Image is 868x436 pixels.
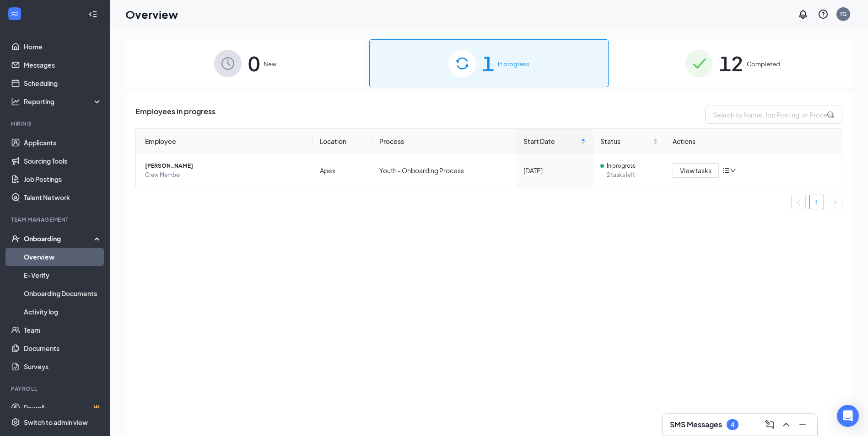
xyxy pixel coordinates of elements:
th: Employee [136,129,313,154]
li: 1 [809,195,824,209]
a: Applicants [24,133,102,152]
span: left [796,200,801,205]
span: In progress [607,161,636,170]
span: down [730,167,736,174]
svg: WorkstreamLogo [10,9,19,18]
div: Team Management [11,216,100,223]
th: Location [313,129,372,154]
button: Minimize [795,417,810,432]
li: Next Page [828,195,842,209]
span: 1 [482,48,494,79]
a: Overview [24,248,102,266]
a: Talent Network [24,188,102,207]
td: Youth - Onboarding Process [372,154,516,187]
span: 2 tasks left [607,170,658,180]
button: left [791,195,806,209]
svg: Minimize [797,419,808,430]
li: Previous Page [791,195,806,209]
span: Crew Member [145,170,305,180]
a: Sourcing Tools [24,152,102,170]
svg: Analysis [11,97,20,106]
div: Reporting [24,97,102,106]
span: New [264,59,276,69]
h3: SMS Messages [670,420,722,430]
a: Messages [24,56,102,74]
button: right [828,195,842,209]
span: View tasks [680,165,712,175]
span: Start Date [523,136,579,146]
span: 0 [248,48,260,79]
a: Onboarding Documents [24,284,102,303]
span: In progress [498,59,529,69]
a: Team [24,321,102,339]
a: Home [24,37,102,56]
div: Switch to admin view [24,418,88,427]
span: bars [722,167,730,174]
td: Apex [313,154,372,187]
svg: Settings [11,418,20,427]
svg: ChevronUp [781,419,792,430]
span: [PERSON_NAME] [145,161,305,170]
span: right [832,200,838,205]
div: Open Intercom Messenger [837,405,859,427]
span: Completed [747,59,780,69]
button: ChevronUp [779,417,793,432]
a: Job Postings [24,170,102,188]
div: 4 [731,421,734,429]
svg: ComposeMessage [764,419,775,430]
div: Payroll [11,385,100,393]
a: Surveys [24,357,102,376]
div: TG [840,10,847,18]
h1: Overview [125,6,178,22]
a: PayrollCrown [24,399,102,417]
svg: Collapse [88,10,97,19]
svg: UserCheck [11,234,20,243]
a: Activity log [24,303,102,321]
button: View tasks [673,163,719,178]
th: Status [593,129,665,154]
div: [DATE] [523,165,586,175]
div: Hiring [11,120,100,128]
span: Employees in progress [135,106,216,124]
a: 1 [810,195,824,209]
span: Status [600,136,651,146]
a: Documents [24,339,102,357]
div: Onboarding [24,234,94,243]
a: Scheduling [24,74,102,92]
button: ComposeMessage [762,417,777,432]
span: 12 [719,48,743,79]
a: E-Verify [24,266,102,284]
th: Process [372,129,516,154]
svg: QuestionInfo [818,9,829,20]
svg: Notifications [798,9,809,20]
input: Search by Name, Job Posting, or Process [705,106,842,124]
th: Actions [665,129,842,154]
